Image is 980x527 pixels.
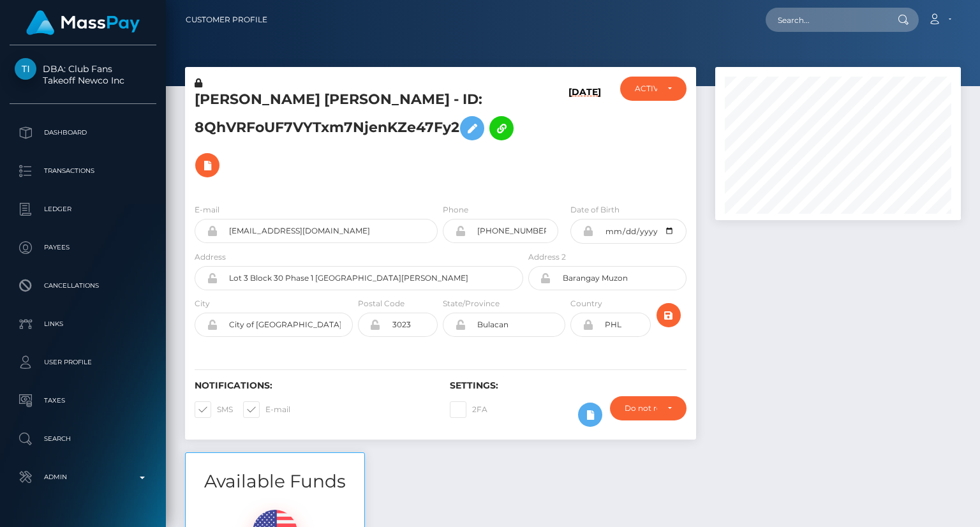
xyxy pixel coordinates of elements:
[26,10,140,35] img: MassPay Logo
[620,77,686,101] button: ACTIVE
[625,403,657,413] div: Do not require
[10,346,156,378] a: User Profile
[15,58,36,80] img: Takeoff Newco Inc
[450,380,686,391] h6: Settings:
[10,193,156,225] a: Ledger
[10,308,156,340] a: Links
[15,353,151,372] p: User Profile
[15,315,151,334] p: Links
[635,84,657,94] div: ACTIVE
[195,298,210,309] label: City
[610,396,687,420] button: Do not require
[10,385,156,417] a: Taxes
[186,469,364,494] h3: Available Funds
[243,401,290,418] label: E-mail
[15,161,151,181] p: Transactions
[568,87,601,188] h6: [DATE]
[10,232,156,263] a: Payees
[195,251,226,263] label: Address
[195,401,233,418] label: SMS
[10,155,156,187] a: Transactions
[10,423,156,455] a: Search
[443,204,468,216] label: Phone
[570,298,602,309] label: Country
[570,204,620,216] label: Date of Birth
[766,8,886,32] input: Search...
[195,90,516,184] h5: [PERSON_NAME] [PERSON_NAME] - ID: 8QhVRFoUF7VYTxm7NjenKZe47Fy2
[358,298,405,309] label: Postal Code
[10,117,156,149] a: Dashboard
[15,429,151,449] p: Search
[195,204,219,216] label: E-mail
[15,123,151,142] p: Dashboard
[186,6,267,33] a: Customer Profile
[450,401,487,418] label: 2FA
[195,380,431,391] h6: Notifications:
[10,461,156,493] a: Admin
[443,298,500,309] label: State/Province
[15,391,151,410] p: Taxes
[15,238,151,257] p: Payees
[15,276,151,295] p: Cancellations
[528,251,566,263] label: Address 2
[10,63,156,86] span: DBA: Club Fans Takeoff Newco Inc
[15,468,151,487] p: Admin
[10,270,156,302] a: Cancellations
[15,200,151,219] p: Ledger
